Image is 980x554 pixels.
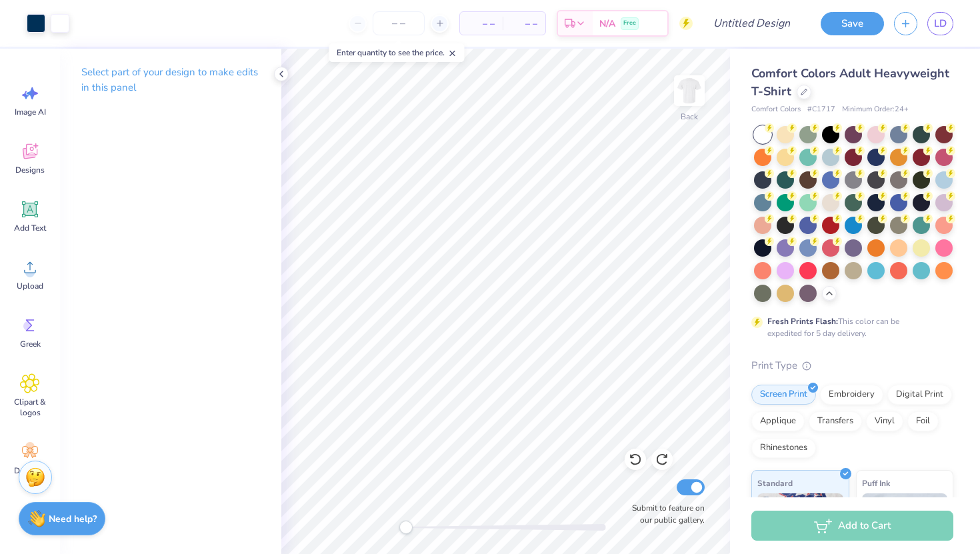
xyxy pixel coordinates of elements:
span: – – [511,17,537,31]
span: Image AI [15,107,46,117]
span: Add Text [14,223,46,233]
span: Comfort Colors Adult Heavyweight T-Shirt [751,65,949,99]
label: Submit to feature on our public gallery. [625,502,705,526]
span: Greek [20,339,41,349]
div: This color can be expedited for 5 day delivery. [767,315,931,339]
button: Save [821,12,884,35]
div: Enter quantity to see the price. [329,43,465,62]
span: Standard [757,476,793,490]
p: Select part of your design to make edits in this panel [81,65,260,95]
img: Back [676,77,703,104]
div: Digital Print [887,385,952,405]
div: Accessibility label [399,521,413,534]
div: Back [681,111,698,123]
div: Applique [751,411,805,431]
input: – – [373,11,425,35]
div: Screen Print [751,385,816,405]
span: Puff Ink [862,476,890,490]
span: Free [623,19,636,28]
span: Upload [17,281,43,291]
span: Clipart & logos [8,397,52,418]
strong: Need help? [49,513,97,525]
span: Decorate [14,465,46,476]
span: N/A [599,17,615,31]
div: Vinyl [866,411,903,431]
div: Embroidery [820,385,883,405]
div: Print Type [751,358,953,373]
a: LD [927,12,953,35]
span: Minimum Order: 24 + [842,104,909,115]
span: # C1717 [807,104,835,115]
input: Untitled Design [703,10,801,37]
span: Comfort Colors [751,104,801,115]
div: Transfers [809,411,862,431]
span: LD [934,16,947,31]
div: Rhinestones [751,438,816,458]
strong: Fresh Prints Flash: [767,316,838,327]
span: Designs [15,165,45,175]
div: Foil [907,411,939,431]
span: – – [468,17,495,31]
